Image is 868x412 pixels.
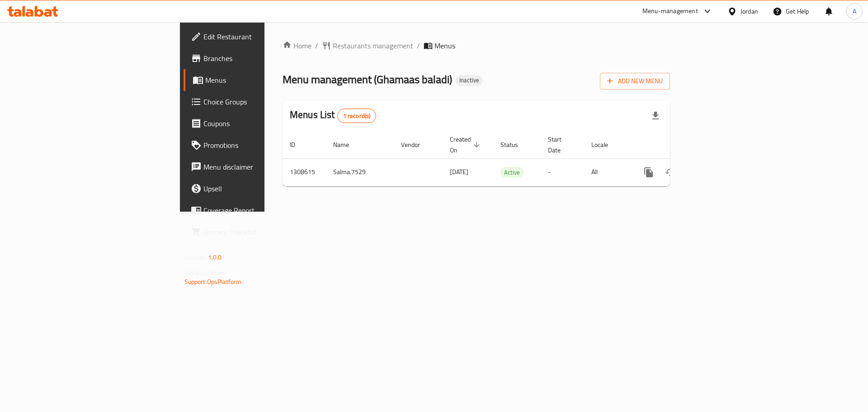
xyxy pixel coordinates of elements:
[456,76,483,84] span: Inactive
[322,40,413,51] a: Restaurants management
[541,158,584,186] td: -
[450,166,468,178] span: [DATE]
[290,139,307,150] span: ID
[456,75,483,86] div: Inactive
[184,276,242,288] a: Support.OpsPlatform
[203,96,318,107] span: Choice Groups
[337,109,377,123] div: Total records count
[184,134,325,156] a: Promotions
[184,267,226,279] span: Get support on:
[741,6,758,16] div: Jordan
[638,161,660,183] button: more
[283,40,670,51] nav: breadcrumb
[853,6,856,16] span: A
[184,69,325,91] a: Menus
[401,139,432,150] span: Vendor
[203,161,318,172] span: Menu disclaimer
[600,73,670,90] button: Add New Menu
[607,76,663,87] span: Add New Menu
[660,161,681,183] button: Change Status
[283,131,732,186] table: enhanced table
[500,139,530,150] span: Status
[631,131,732,159] th: Actions
[434,40,455,51] span: Menus
[184,156,325,178] a: Menu disclaimer
[450,134,482,156] span: Created On
[184,26,325,47] a: Edit Restaurant
[203,227,318,237] span: Grocery Checklist
[548,134,573,156] span: Start Date
[184,251,207,263] span: Version:
[203,31,318,42] span: Edit Restaurant
[205,75,318,85] span: Menus
[500,167,524,178] span: Active
[333,139,361,150] span: Name
[184,113,325,134] a: Coupons
[184,178,325,199] a: Upsell
[184,221,325,243] a: Grocery Checklist
[642,6,698,17] div: Menu-management
[184,199,325,221] a: Coverage Report
[333,40,413,51] span: Restaurants management
[591,139,620,150] span: Locale
[290,108,376,123] h2: Menus List
[417,40,420,51] li: /
[203,183,318,194] span: Upsell
[203,118,318,129] span: Coupons
[208,251,222,263] span: 1.0.0
[203,205,318,216] span: Coverage Report
[645,105,666,127] div: Export file
[203,140,318,151] span: Promotions
[283,69,452,90] span: Menu management ( Ghamaas baladi )
[203,53,318,64] span: Branches
[184,47,325,69] a: Branches
[184,91,325,113] a: Choice Groups
[338,112,376,120] span: 1 record(s)
[326,158,394,186] td: Salma.7529
[584,158,631,186] td: All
